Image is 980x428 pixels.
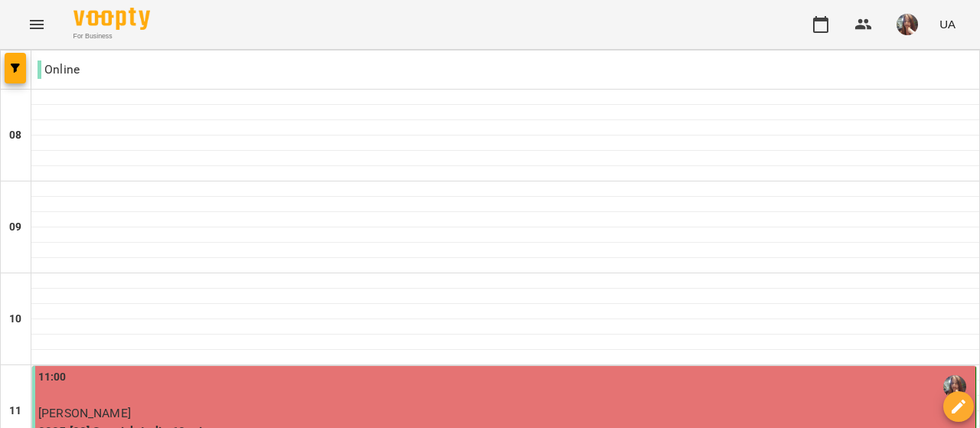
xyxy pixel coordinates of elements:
[73,8,150,30] img: Voopty Logo
[38,60,80,79] p: Online
[9,403,21,420] h6: 11
[38,369,67,386] label: 11:00
[933,10,962,38] button: UA
[38,406,131,420] span: [PERSON_NAME]
[73,31,150,41] span: For Business
[897,14,918,35] img: 0ee1f4be303f1316836009b6ba17c5c5.jpeg
[18,6,55,43] button: Menu
[9,127,21,144] h6: 08
[9,219,21,236] h6: 09
[939,16,955,32] span: UA
[9,311,21,328] h6: 10
[943,375,966,398] img: Михайлик Альона Михайлівна (і)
